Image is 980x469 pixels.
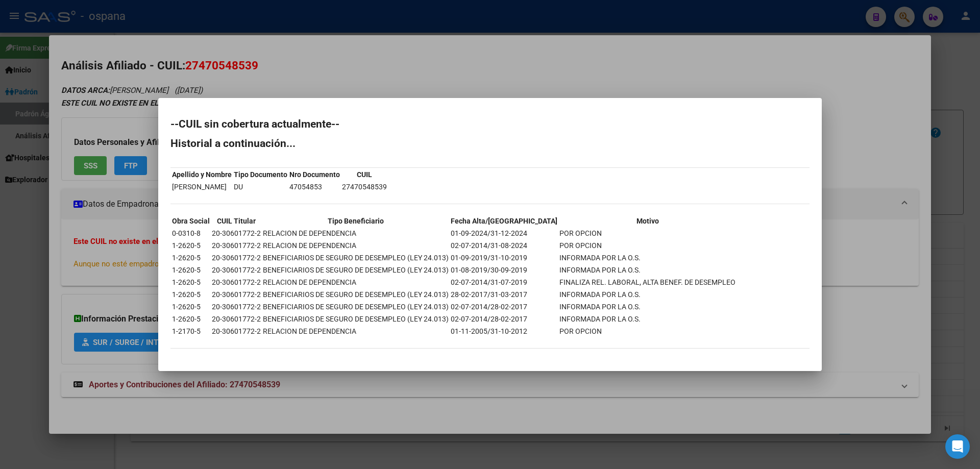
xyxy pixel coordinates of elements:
[559,264,736,276] td: INFORMADA POR LA O.S.
[559,289,736,300] td: INFORMADA POR LA O.S.
[262,326,449,337] td: RELACION DE DEPENDENCIA
[171,240,210,251] td: 1-2620-5
[171,215,210,227] th: Obra Social
[450,326,558,337] td: 01-11-2005/31-10-2012
[289,169,340,180] th: Nro Documento
[211,313,261,325] td: 20-30601772-2
[559,240,736,251] td: POR OPCION
[171,181,232,192] td: [PERSON_NAME]
[211,240,261,251] td: 20-30601772-2
[171,326,210,337] td: 1-2170-5
[211,289,261,300] td: 20-30601772-2
[211,252,261,263] td: 20-30601772-2
[341,181,387,192] td: 27470548539
[450,228,558,239] td: 01-09-2024/31-12-2024
[559,228,736,239] td: POR OPCION
[233,181,288,192] td: DU
[262,228,449,239] td: RELACION DE DEPENDENCIA
[559,301,736,312] td: INFORMADA POR LA O.S.
[262,264,449,276] td: BENEFICIARIOS DE SEGURO DE DESEMPLEO (LEY 24.013)
[289,181,340,192] td: 47054853
[211,277,261,288] td: 20-30601772-2
[170,138,810,149] h2: Historial a continuación...
[171,169,232,180] th: Apellido y Nombre
[559,215,736,227] th: Motivo
[170,119,810,129] h2: --CUIL sin cobertura actualmente--
[211,215,261,227] th: CUIL Titular
[450,289,558,300] td: 28-02-2017/31-03-2017
[450,215,558,227] th: Fecha Alta/[GEOGRAPHIC_DATA]
[559,277,736,288] td: FINALIZA REL. LABORAL, ALTA BENEF. DE DESEMPLEO
[262,252,449,263] td: BENEFICIARIOS DE SEGURO DE DESEMPLEO (LEY 24.013)
[233,169,288,180] th: Tipo Documento
[262,313,449,325] td: BENEFICIARIOS DE SEGURO DE DESEMPLEO (LEY 24.013)
[171,301,210,312] td: 1-2620-5
[450,252,558,263] td: 01-09-2019/31-10-2019
[341,169,387,180] th: CUIL
[171,289,210,300] td: 1-2620-5
[450,277,558,288] td: 02-07-2014/31-07-2019
[262,289,449,300] td: BENEFICIARIOS DE SEGURO DE DESEMPLEO (LEY 24.013)
[171,264,210,276] td: 1-2620-5
[211,301,261,312] td: 20-30601772-2
[211,326,261,337] td: 20-30601772-2
[171,228,210,239] td: 0-0310-8
[211,228,261,239] td: 20-30601772-2
[262,277,449,288] td: RELACION DE DEPENDENCIA
[450,313,558,325] td: 02-07-2014/28-02-2017
[262,215,449,227] th: Tipo Beneficiario
[171,277,210,288] td: 1-2620-5
[211,264,261,276] td: 20-30601772-2
[559,252,736,263] td: INFORMADA POR LA O.S.
[171,252,210,263] td: 1-2620-5
[945,434,970,459] div: Open Intercom Messenger
[262,301,449,312] td: BENEFICIARIOS DE SEGURO DE DESEMPLEO (LEY 24.013)
[450,240,558,251] td: 02-07-2014/31-08-2024
[171,313,210,325] td: 1-2620-5
[559,326,736,337] td: POR OPCION
[559,313,736,325] td: INFORMADA POR LA O.S.
[450,264,558,276] td: 01-08-2019/30-09-2019
[450,301,558,312] td: 02-07-2014/28-02-2017
[262,240,449,251] td: RELACION DE DEPENDENCIA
